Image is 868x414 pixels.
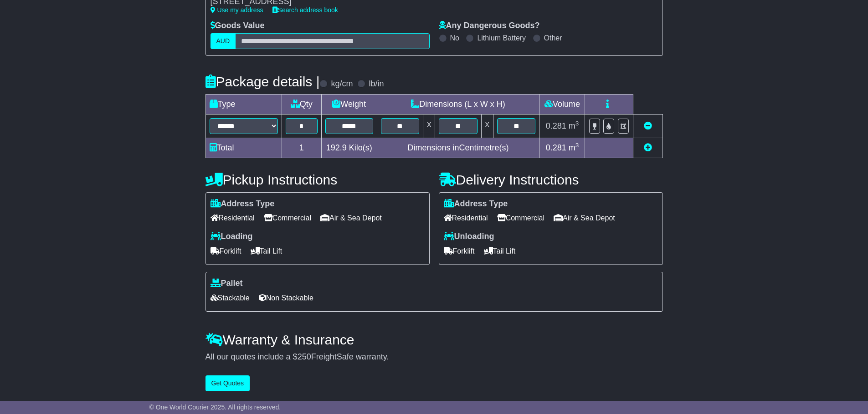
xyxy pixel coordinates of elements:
h4: Package details | [205,74,320,89]
td: Volume [539,94,585,114]
span: Commercial [264,211,311,225]
a: Remove this item [644,121,652,130]
td: x [423,114,435,138]
td: Type [205,94,282,114]
span: Commercial [497,211,544,225]
span: m [569,121,579,130]
label: Other [544,34,562,42]
label: Address Type [444,199,508,209]
span: Air & Sea Depot [320,211,382,225]
a: Search address book [272,6,338,14]
label: Any Dangerous Goods? [439,21,540,31]
td: x [481,114,493,138]
label: No [450,34,459,42]
h4: Pickup Instructions [205,172,430,187]
label: Lithium Battery [477,34,526,42]
label: Pallet [211,279,243,289]
td: Weight [321,94,377,114]
span: Tail Lift [251,244,282,258]
td: 1 [282,138,321,158]
td: Dimensions (L x W x H) [377,94,539,114]
label: Loading [211,232,253,242]
span: Forklift [211,244,241,258]
span: Air & Sea Depot [554,211,615,225]
span: 0.281 [546,143,566,152]
sup: 3 [575,120,579,127]
span: Tail Lift [484,244,516,258]
span: Non Stackable [259,291,313,305]
sup: 3 [575,142,579,149]
span: Forklift [444,244,475,258]
td: Total [205,138,282,158]
td: Dimensions in Centimetre(s) [377,138,539,158]
td: Kilo(s) [321,138,377,158]
h4: Delivery Instructions [439,172,663,187]
button: Get Quotes [205,375,250,391]
label: kg/cm [331,79,353,89]
h4: Warranty & Insurance [205,332,663,347]
label: Address Type [211,199,275,209]
a: Add new item [644,143,652,152]
span: Stackable [211,291,250,305]
td: Qty [282,94,321,114]
span: © One World Courier 2025. All rights reserved. [149,404,281,411]
label: lb/in [369,79,384,89]
label: Unloading [444,232,494,242]
label: AUD [211,33,236,49]
span: m [569,143,579,152]
label: Goods Value [211,21,265,31]
span: 192.9 [326,143,347,152]
span: Residential [211,211,255,225]
span: Residential [444,211,488,225]
a: Use my address [211,6,263,14]
span: 250 [298,352,311,361]
div: All our quotes include a $ FreightSafe warranty. [205,352,663,362]
span: 0.281 [546,121,566,130]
